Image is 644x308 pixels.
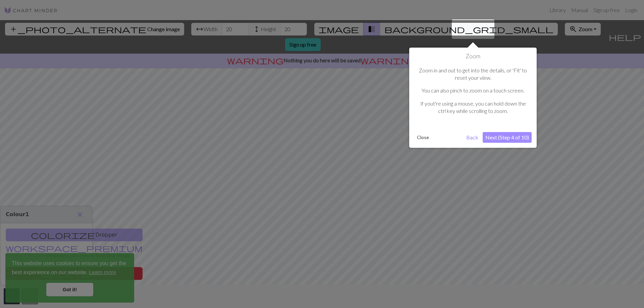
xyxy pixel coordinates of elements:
[418,100,528,115] p: If yout're using a mouse, you can hold down the ctrl key while scrolling to zoom.
[464,132,481,143] button: Back
[418,67,528,82] p: Zoom in and out to get into the details, or 'Fit' to reset your view.
[483,132,532,143] button: Next (Step 4 of 10)
[418,87,528,94] p: You can also pinch to zoom on a touch screen.
[409,48,537,148] div: Zoom
[414,132,432,142] button: Close
[414,53,532,60] h1: Zoom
